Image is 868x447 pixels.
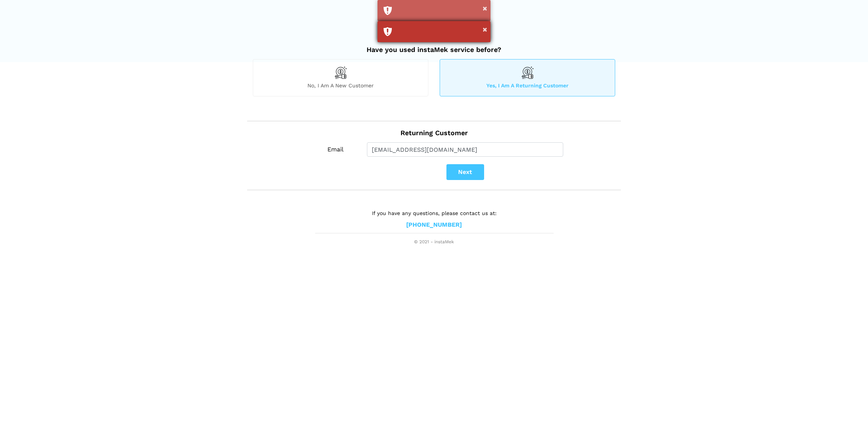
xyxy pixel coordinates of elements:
[253,121,615,137] h2: Returning Customer
[253,82,428,89] span: No, I am a new customer
[253,38,615,54] h2: Have you used instaMek service before?
[315,142,356,157] label: Email
[446,164,484,180] button: Next
[483,3,487,13] button: ×
[315,239,553,245] span: © 2021 - instaMek
[483,24,487,34] button: ×
[440,82,615,89] span: Yes, I am a returning customer
[406,221,462,229] a: [PHONE_NUMBER]
[315,209,553,217] p: If you have any questions, please contact us at:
